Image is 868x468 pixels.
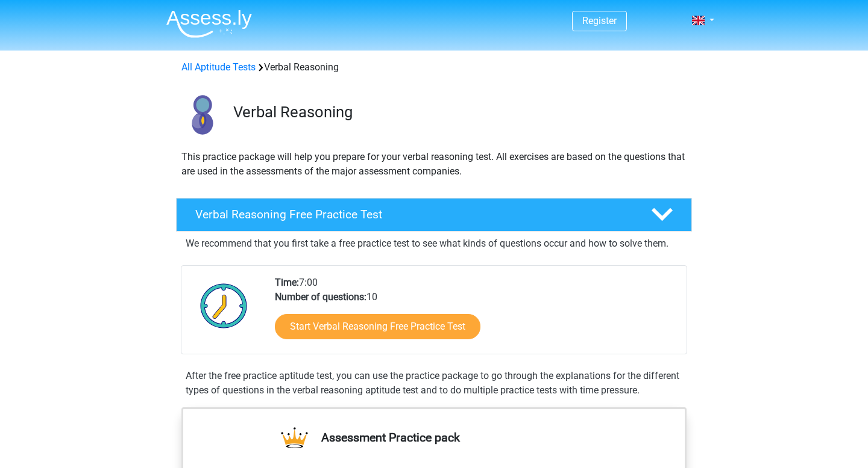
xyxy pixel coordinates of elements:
[195,208,632,221] h4: Verbal Reasoning Free Practice Test
[166,10,252,38] img: Assessly
[171,198,697,232] a: Verbal Reasoning Free Practice Test
[177,60,691,75] div: Verbal Reasoning
[181,369,687,398] div: After the free practice aptitude test, you can use the practice package to go through the explana...
[233,103,682,122] h3: Verbal Reasoning
[266,276,686,354] div: 7:00 10
[275,277,299,288] b: Time:
[181,150,687,179] p: This practice package will help you prepare for your verbal reasoning test. All exercises are bas...
[275,314,480,339] a: Start Verbal Reasoning Free Practice Test
[186,236,682,251] p: We recommend that you first take a free practice test to see what kinds of questions occur and ho...
[177,89,228,140] img: verbal reasoning
[582,15,617,26] a: Register
[181,61,256,73] a: All Aptitude Tests
[193,276,254,336] img: Clock
[275,291,366,303] b: Number of questions:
